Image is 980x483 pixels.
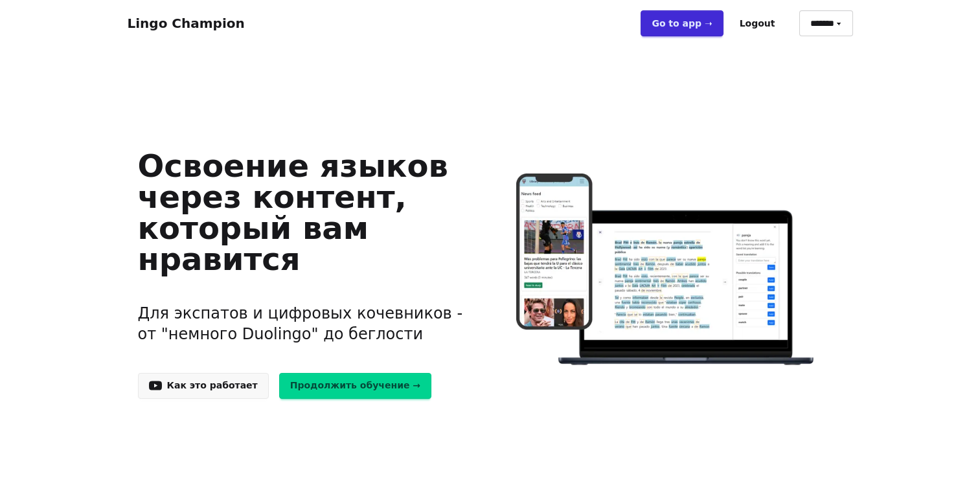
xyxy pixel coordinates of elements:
h1: Освоение языков через контент, который вам нравится [138,150,470,275]
a: Lingo Champion [128,16,245,31]
a: Продолжить обучение → [279,373,431,399]
a: Go to app ➝ [641,10,723,36]
h3: Для экспатов и цифровых кочевников - от "немного Duolingo" до беглости [138,287,470,360]
button: Logout [729,10,786,36]
img: Изучайте языки онлайн [490,174,842,367]
a: Как это работает [138,373,269,399]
